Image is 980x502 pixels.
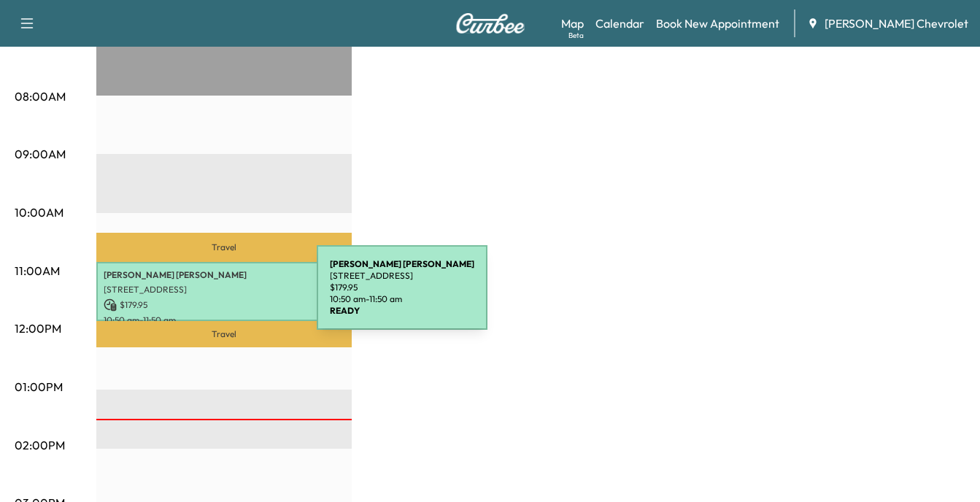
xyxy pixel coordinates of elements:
[330,270,474,282] p: [STREET_ADDRESS]
[568,30,584,41] div: Beta
[15,436,65,454] p: 02:00PM
[96,233,352,262] p: Travel
[15,145,66,163] p: 09:00AM
[330,282,474,293] p: $ 179.95
[455,13,525,34] img: Curbee Logo
[330,258,474,269] b: [PERSON_NAME] [PERSON_NAME]
[330,305,360,316] b: READY
[104,284,344,296] p: [STREET_ADDRESS]
[104,298,344,312] p: $ 179.95
[15,204,63,221] p: 10:00AM
[656,15,779,32] a: Book New Appointment
[104,269,344,281] p: [PERSON_NAME] [PERSON_NAME]
[595,15,644,32] a: Calendar
[330,293,474,305] p: 10:50 am - 11:50 am
[104,314,344,326] p: 10:50 am - 11:50 am
[15,378,63,395] p: 01:00PM
[825,15,968,32] span: [PERSON_NAME] Chevrolet
[15,88,66,105] p: 08:00AM
[96,321,352,347] p: Travel
[15,262,60,279] p: 11:00AM
[15,320,61,337] p: 12:00PM
[561,15,584,32] a: MapBeta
